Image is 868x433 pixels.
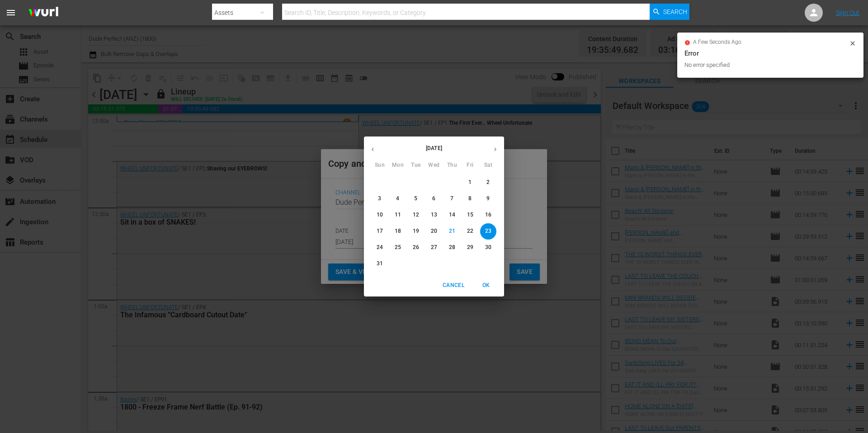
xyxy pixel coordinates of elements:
button: 1 [462,174,478,191]
p: 30 [485,244,491,251]
button: 6 [426,191,442,207]
p: 26 [413,244,419,251]
button: 29 [462,240,478,256]
p: 22 [467,227,473,235]
button: 26 [408,240,424,256]
p: 9 [486,195,490,202]
div: No error specified [684,61,847,70]
span: Search [663,4,687,20]
span: Cancel [443,281,464,290]
button: 8 [462,191,478,207]
img: ans4CAIJ8jUAAAAAAAAAAAAAAAAAAAAAAAAgQb4GAAAAAAAAAAAAAAAAAAAAAAAAJMjXAAAAAAAAAAAAAAAAAAAAAAAAgAT5G... [22,2,65,24]
p: 28 [449,244,455,251]
span: menu [5,7,16,18]
button: 28 [444,240,460,256]
button: 12 [408,207,424,223]
p: 8 [468,195,472,202]
span: OK [475,281,497,290]
button: 10 [372,207,388,223]
p: 14 [449,211,455,219]
p: 3 [378,195,381,202]
button: Cancel [439,278,468,293]
span: Mon [390,161,406,170]
span: Sat [480,161,496,170]
p: 21 [449,227,455,235]
button: 19 [408,223,424,240]
span: Wed [426,161,442,170]
span: Sun [372,161,388,170]
p: [DATE] [382,144,486,152]
button: 9 [480,191,496,207]
button: 5 [408,191,424,207]
p: 10 [377,211,383,219]
button: 20 [426,223,442,240]
button: 2 [480,174,496,191]
button: 14 [444,207,460,223]
p: 23 [485,227,491,235]
span: Fri [462,161,478,170]
button: 21 [444,223,460,240]
button: 15 [462,207,478,223]
p: 25 [395,244,401,251]
p: 11 [395,211,401,219]
p: 12 [413,211,419,219]
p: 24 [377,244,383,251]
span: Thu [444,161,460,170]
button: 3 [372,191,388,207]
p: 29 [467,244,473,251]
button: 11 [390,207,406,223]
button: 18 [390,223,406,240]
button: OK [472,278,500,293]
p: 18 [395,227,401,235]
p: 15 [467,211,473,219]
span: a few seconds ago [693,39,741,46]
button: 30 [480,240,496,256]
button: 16 [480,207,496,223]
p: 1 [468,179,472,186]
p: 16 [485,211,491,219]
button: 24 [372,240,388,256]
p: 19 [413,227,419,235]
span: Tue [408,161,424,170]
button: 27 [426,240,442,256]
p: 7 [450,195,453,202]
p: 2 [486,179,490,186]
button: 13 [426,207,442,223]
p: 31 [377,260,383,268]
button: 17 [372,223,388,240]
button: 7 [444,191,460,207]
button: 25 [390,240,406,256]
p: 17 [377,227,383,235]
p: 20 [431,227,437,235]
button: 4 [390,191,406,207]
p: 13 [431,211,437,219]
button: 22 [462,223,478,240]
div: Error [684,48,856,59]
p: 27 [431,244,437,251]
p: 5 [414,195,417,202]
p: 4 [396,195,399,202]
p: 6 [432,195,435,202]
button: 31 [372,256,388,272]
button: 23 [480,223,496,240]
a: Sign Out [836,9,859,16]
